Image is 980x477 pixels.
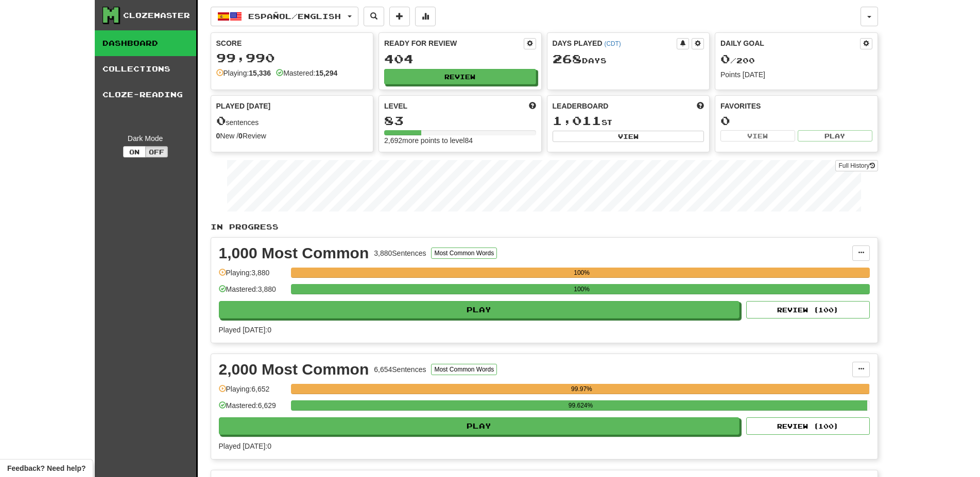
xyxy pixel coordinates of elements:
strong: 0 [216,132,220,140]
div: Playing: [216,68,271,78]
a: Cloze-Reading [95,82,196,108]
div: Mastered: 6,629 [219,400,286,417]
span: Score more points to level up [529,101,536,111]
strong: 0 [238,132,243,140]
p: In Progress [211,222,878,232]
button: View [553,131,704,142]
button: Review (100) [746,301,870,319]
button: More stats [415,7,436,26]
div: 6,654 Sentences [374,364,426,375]
div: New / Review [216,131,368,141]
strong: 15,294 [315,69,337,77]
div: Dark Mode [102,133,188,144]
div: 99.97% [294,384,869,394]
div: Mastered: [276,68,337,78]
button: Play [219,417,740,435]
span: Open feedback widget [7,463,85,473]
div: sentences [216,114,368,128]
div: Favorites [720,101,872,111]
div: Clozemaster [123,10,190,21]
span: Level [384,101,407,111]
span: Español / English [248,12,341,21]
button: On [123,146,146,157]
div: 100% [294,268,870,278]
span: Played [DATE] [216,101,271,111]
div: 0 [720,114,872,127]
div: Playing: 6,652 [219,384,286,401]
span: 0 [720,51,730,66]
div: Days Played [553,38,677,48]
button: Most Common Words [431,364,497,375]
button: Off [145,146,168,157]
button: Español/English [211,7,358,26]
a: (CDT) [604,40,621,47]
span: 0 [216,113,226,128]
div: 2,692 more points to level 84 [384,135,536,146]
div: 99.624% [294,400,868,411]
div: 404 [384,52,536,65]
div: 3,880 Sentences [374,248,426,258]
button: Review (100) [746,417,870,435]
button: Most Common Words [431,248,497,259]
div: 83 [384,114,536,127]
a: Full History [835,160,878,171]
div: Points [DATE] [720,69,872,80]
span: 1,011 [553,113,601,128]
div: Ready for Review [384,38,524,48]
span: Played [DATE]: 0 [219,326,271,334]
span: This week in points, UTC [697,101,704,111]
div: Playing: 3,880 [219,268,286,285]
button: View [720,130,795,142]
div: Day s [553,52,704,66]
div: Mastered: 3,880 [219,284,286,301]
button: Add sentence to collection [389,7,410,26]
span: 268 [553,51,582,66]
span: / 200 [720,56,755,65]
div: Score [216,38,368,48]
button: Play [798,130,872,142]
span: Leaderboard [553,101,609,111]
div: 100% [294,284,870,294]
a: Collections [95,56,196,82]
button: Review [384,69,536,84]
div: 2,000 Most Common [219,362,369,377]
div: st [553,114,704,128]
span: Played [DATE]: 0 [219,442,271,450]
div: Daily Goal [720,38,860,49]
button: Play [219,301,740,319]
strong: 15,336 [249,69,271,77]
div: 1,000 Most Common [219,245,369,261]
button: Search sentences [364,7,384,26]
div: 99,990 [216,51,368,64]
a: Dashboard [95,30,196,56]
